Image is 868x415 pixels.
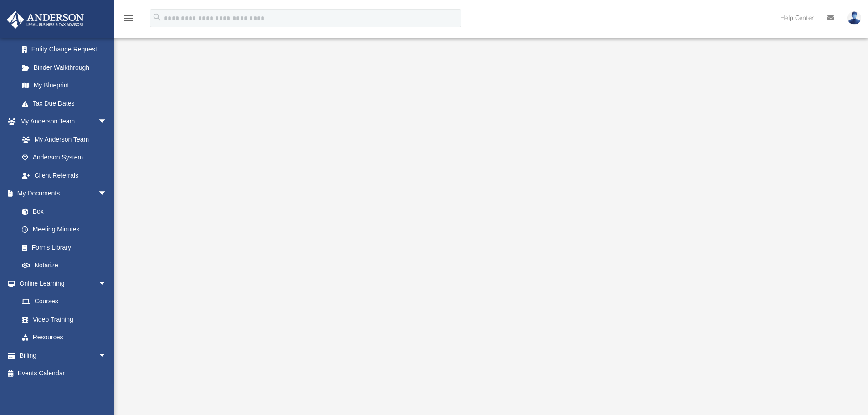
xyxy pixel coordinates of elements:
span: arrow_drop_down [98,274,116,293]
a: Meeting Minutes [13,220,116,239]
a: My Documentsarrow_drop_down [6,184,116,203]
img: User Pic [847,11,861,25]
a: Client Referrals [13,166,116,184]
a: My Anderson Team [13,130,112,149]
i: search [152,12,162,22]
a: Box [13,202,112,220]
a: Courses [13,292,116,311]
span: arrow_drop_down [98,346,116,365]
a: Forms Library [13,238,112,256]
a: Billingarrow_drop_down [6,346,121,364]
a: menu [123,17,134,24]
a: Online Learningarrow_drop_down [6,274,116,292]
a: Events Calendar [6,364,121,383]
a: My Blueprint [13,77,116,95]
a: Resources [13,328,116,347]
a: Tax Due Dates [13,94,121,113]
a: Anderson System [13,149,116,167]
a: Entity Change Request [13,41,121,59]
a: Notarize [13,256,116,275]
a: My Anderson Teamarrow_drop_down [6,113,116,131]
i: menu [123,13,134,24]
span: arrow_drop_down [98,184,116,203]
span: arrow_drop_down [98,113,116,131]
img: Anderson Advisors Platinum Portal [4,11,87,29]
a: Video Training [13,310,112,328]
a: Binder Walkthrough [13,58,121,77]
